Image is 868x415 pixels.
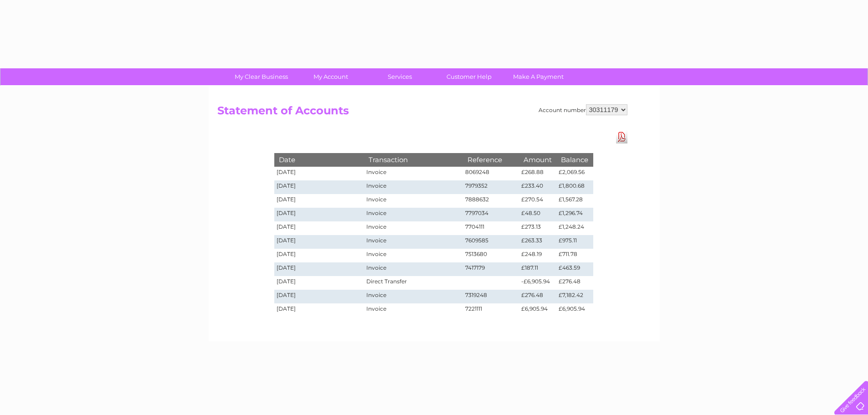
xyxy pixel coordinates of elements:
td: 7513680 [463,249,519,262]
td: £463.59 [556,262,593,276]
td: £248.19 [519,249,556,262]
td: [DATE] [274,167,365,180]
th: Date [274,153,365,166]
td: [DATE] [274,180,365,194]
td: [DATE] [274,208,365,221]
a: Download Pdf [616,130,627,143]
td: £276.48 [519,290,556,303]
td: £1,800.68 [556,180,593,194]
th: Reference [463,153,519,166]
td: £711.78 [556,249,593,262]
td: [DATE] [274,221,365,235]
td: 7704111 [463,221,519,235]
th: Amount [519,153,556,166]
td: [DATE] [274,276,365,290]
td: £6,905.94 [556,303,593,317]
td: -£6,905.94 [519,276,556,290]
td: Invoice [364,221,462,235]
td: Invoice [364,262,462,276]
td: £233.40 [519,180,556,194]
a: My Account [293,68,368,85]
a: Customer Help [431,68,507,85]
td: 7609585 [463,235,519,249]
td: £975.11 [556,235,593,249]
td: £270.54 [519,194,556,208]
td: £1,248.24 [556,221,593,235]
td: Invoice [364,249,462,262]
td: 7417179 [463,262,519,276]
td: £273.13 [519,221,556,235]
td: Invoice [364,180,462,194]
td: £7,182.42 [556,290,593,303]
td: £268.88 [519,167,556,180]
td: [DATE] [274,262,365,276]
td: £6,905.94 [519,303,556,317]
td: 7221111 [463,303,519,317]
td: £263.33 [519,235,556,249]
td: [DATE] [274,249,365,262]
td: [DATE] [274,303,365,317]
td: £187.11 [519,262,556,276]
td: Invoice [364,194,462,208]
a: My Clear Business [224,68,299,85]
td: £2,069.56 [556,167,593,180]
div: Account number [539,104,627,115]
td: 7888632 [463,194,519,208]
td: Direct Transfer [364,276,462,290]
h2: Statement of Accounts [217,104,627,122]
td: £48.50 [519,208,556,221]
td: 8069248 [463,167,519,180]
td: £1,567.28 [556,194,593,208]
td: Invoice [364,235,462,249]
td: 7319248 [463,290,519,303]
th: Balance [556,153,593,166]
a: Services [362,68,437,85]
td: [DATE] [274,290,365,303]
td: Invoice [364,167,462,180]
td: £1,296.74 [556,208,593,221]
td: Invoice [364,303,462,317]
td: 7797034 [463,208,519,221]
td: £276.48 [556,276,593,290]
td: 7979352 [463,180,519,194]
td: [DATE] [274,235,365,249]
th: Transaction [364,153,462,166]
a: Make A Payment [501,68,576,85]
td: Invoice [364,208,462,221]
td: Invoice [364,290,462,303]
td: [DATE] [274,194,365,208]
